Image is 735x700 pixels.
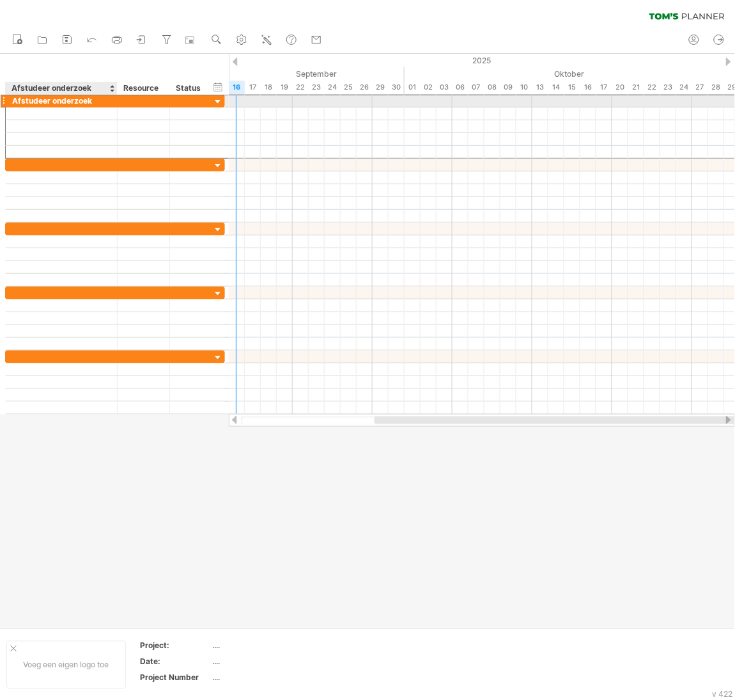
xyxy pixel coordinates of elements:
div: Resource [123,82,162,95]
div: Afstudeer onderzoek [12,95,111,107]
div: woensdag, 24 September 2025 [325,81,341,94]
div: Status [176,82,204,95]
div: vrijdag, 17 Oktober 2025 [596,81,612,94]
div: Project Number [140,672,210,683]
div: donderdag, 2 Oktober 2025 [421,81,437,94]
div: dinsdag, 16 September 2025 [229,81,245,94]
div: Project: [140,640,210,651]
div: maandag, 6 Oktober 2025 [453,81,468,94]
div: dinsdag, 30 September 2025 [389,81,405,94]
div: dinsdag, 14 Oktober 2025 [548,81,564,94]
div: donderdag, 23 Oktober 2025 [660,81,676,94]
div: vrijdag, 19 September 2025 [277,81,293,94]
div: .... [213,640,320,651]
div: donderdag, 16 Oktober 2025 [580,81,596,94]
div: September 2025 [53,67,405,81]
div: woensdag, 22 Oktober 2025 [644,81,660,94]
div: donderdag, 18 September 2025 [261,81,277,94]
div: vrijdag, 10 Oktober 2025 [516,81,532,94]
div: donderdag, 25 September 2025 [341,81,357,94]
div: v 422 [713,690,733,699]
div: dinsdag, 21 Oktober 2025 [628,81,644,94]
div: dinsdag, 7 Oktober 2025 [468,81,484,94]
div: maandag, 29 September 2025 [373,81,389,94]
div: woensdag, 1 Oktober 2025 [405,81,421,94]
div: maandag, 13 Oktober 2025 [532,81,548,94]
div: vrijdag, 3 Oktober 2025 [437,81,453,94]
div: woensdag, 15 Oktober 2025 [564,81,580,94]
div: donderdag, 9 Oktober 2025 [500,81,516,94]
div: Date: [140,656,210,667]
div: dinsdag, 23 September 2025 [309,81,325,94]
div: dinsdag, 28 Oktober 2025 [708,81,724,94]
div: woensdag, 8 Oktober 2025 [484,81,500,94]
div: Voeg een eigen logo toe [6,641,126,689]
div: .... [213,656,320,667]
div: .... [213,672,320,683]
div: woensdag, 17 September 2025 [245,81,261,94]
div: Afstudeer onderzoek [12,82,110,95]
div: vrijdag, 24 Oktober 2025 [676,81,692,94]
div: maandag, 27 Oktober 2025 [692,81,708,94]
div: maandag, 20 Oktober 2025 [612,81,628,94]
div: vrijdag, 26 September 2025 [357,81,373,94]
div: maandag, 22 September 2025 [293,81,309,94]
